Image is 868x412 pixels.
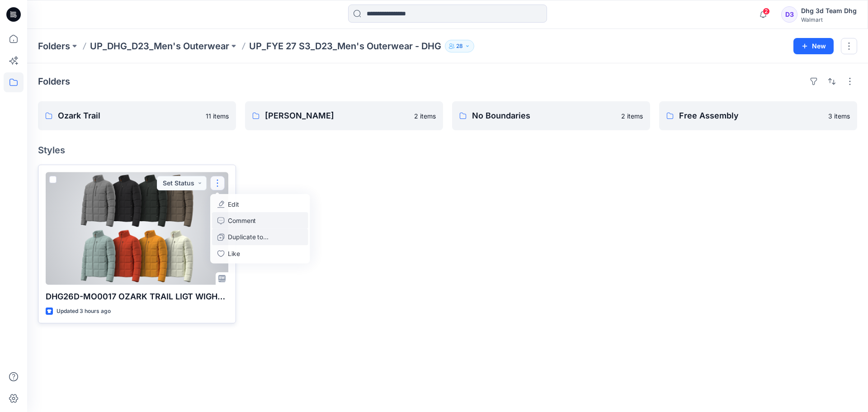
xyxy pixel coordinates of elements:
a: No Boundaries2 items [452,101,650,130]
span: 2 [763,8,770,15]
div: D3 [781,6,797,23]
a: DHG26D-MO0017 OZARK TRAIL LIGT WIGHT PUFFER JACKET OPT 2 [46,172,228,285]
p: Comment [228,216,256,225]
button: 28 [445,40,474,52]
a: Edit [212,196,308,212]
p: Edit [228,199,239,209]
a: UP_DHG_D23_Men's Outerwear [90,40,229,52]
a: [PERSON_NAME]2 items [245,101,443,130]
p: Like [228,249,240,258]
div: Walmart [801,16,857,23]
p: 28 [456,41,463,51]
p: UP_FYE 27 S3_D23_Men's Outerwear - DHG [249,40,441,52]
p: 3 items [828,111,850,121]
h4: Styles [38,145,857,156]
p: DHG26D-MO0017 OZARK TRAIL LIGT WIGHT PUFFER JACKET OPT 2 [46,290,228,303]
div: Dhg 3d Team Dhg [801,5,857,16]
button: New [793,38,834,54]
p: 2 items [621,111,643,121]
p: Ozark Trail [58,109,200,122]
a: Folders [38,40,70,52]
p: Free Assembly [679,109,823,122]
p: No Boundaries [472,109,616,122]
p: 2 items [414,111,436,121]
h4: Folders [38,76,70,87]
a: Free Assembly3 items [659,101,857,130]
p: [PERSON_NAME] [265,109,409,122]
p: Updated 3 hours ago [57,307,111,316]
p: 11 items [206,111,229,121]
p: Duplicate to... [228,232,269,242]
a: Ozark Trail11 items [38,101,236,130]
